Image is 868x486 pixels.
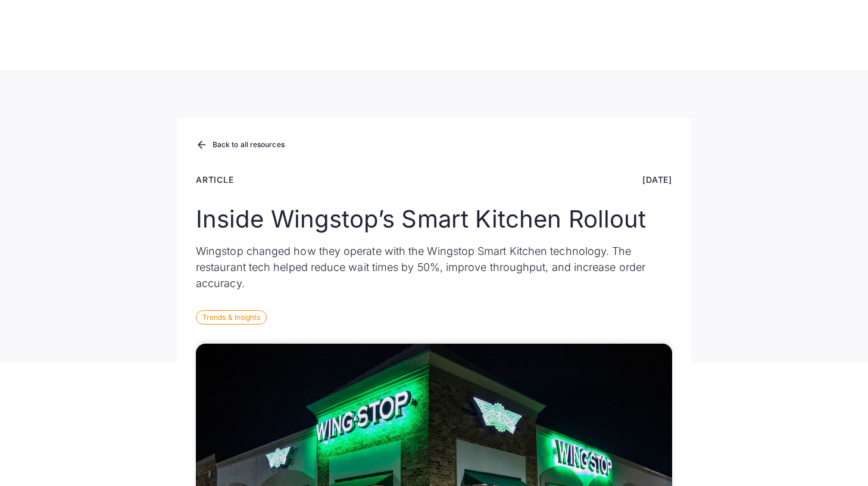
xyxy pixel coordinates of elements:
h1: Inside Wingstop’s Smart Kitchen Rollout [196,205,672,233]
a: Back to all resources [196,138,285,153]
div: [DATE] [642,173,672,186]
div: Article [196,173,234,186]
p: Wingstop changed how they operate with the Wingstop Smart Kitchen technology. The restaurant tech... [196,243,672,291]
div: Trends & Insights [196,310,267,325]
div: Back to all resources [213,141,285,148]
